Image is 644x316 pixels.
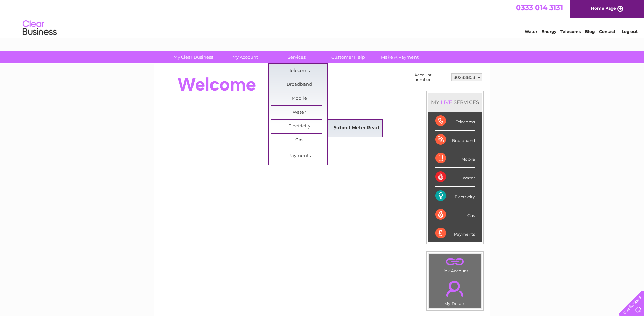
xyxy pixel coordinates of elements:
[435,131,475,149] div: Broadband
[320,51,376,63] a: Customer Help
[541,29,556,34] a: Energy
[435,224,475,242] div: Payments
[516,3,563,12] a: 0333 014 3131
[271,149,327,163] a: Payments
[271,64,327,78] a: Telecoms
[165,51,221,63] a: My Clear Business
[271,120,327,133] a: Electricity
[428,93,482,112] div: MY SERVICES
[372,51,428,63] a: Make A Payment
[412,71,449,84] td: Account number
[328,121,384,135] a: Submit Meter Read
[431,256,479,268] a: .
[525,29,537,34] a: Water
[599,29,615,34] a: Contact
[560,29,581,34] a: Telecoms
[271,106,327,119] a: Water
[217,51,273,63] a: My Account
[269,51,325,63] a: Services
[431,277,479,300] a: .
[429,275,481,308] td: My Details
[435,149,475,168] div: Mobile
[435,168,475,186] div: Water
[22,18,57,38] img: logo.png
[439,99,454,105] div: LIVE
[622,29,638,34] a: Log out
[271,92,327,105] a: Mobile
[435,205,475,224] div: Gas
[271,134,327,147] a: Gas
[435,187,475,205] div: Electricity
[435,112,475,131] div: Telecoms
[271,78,327,92] a: Broadband
[162,4,483,33] div: Clear Business is a trading name of Verastar Limited (registered in [GEOGRAPHIC_DATA] No. 3667643...
[429,254,481,275] td: Link Account
[585,29,595,34] a: Blog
